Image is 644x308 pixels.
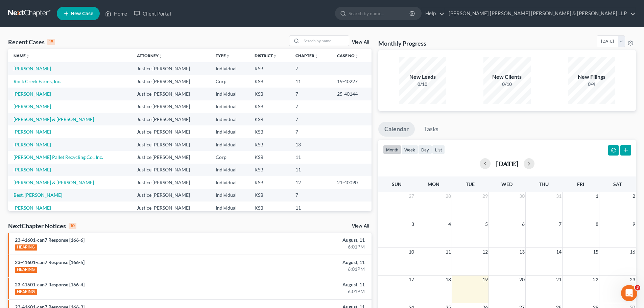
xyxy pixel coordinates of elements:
[349,7,410,20] input: Search by name...
[408,192,415,200] span: 27
[249,151,290,163] td: KSB
[445,192,452,200] span: 28
[521,220,525,228] span: 6
[519,248,525,256] span: 13
[290,176,332,189] td: 12
[399,81,446,88] div: 0/10
[418,122,445,137] a: Tasks
[483,81,531,88] div: 0/10
[555,248,562,256] span: 14
[253,281,365,288] div: August, 11
[210,100,249,113] td: Individual
[255,53,277,58] a: Districtunfold_more
[629,248,636,256] span: 16
[635,285,640,290] span: 3
[14,180,94,185] a: [PERSON_NAME] & [PERSON_NAME]
[14,78,61,84] a: Rock Creek Farms, Inc.
[558,220,562,228] span: 7
[482,248,488,256] span: 12
[132,202,210,214] td: Justice [PERSON_NAME]
[613,181,622,187] span: Sat
[137,53,163,58] a: Attorneyunfold_more
[249,164,290,176] td: KSB
[132,125,210,138] td: Justice [PERSON_NAME]
[295,53,318,58] a: Chapterunfold_more
[15,244,37,251] div: HEARING
[314,54,318,58] i: unfold_more
[332,88,372,100] td: 25-40144
[14,167,51,172] a: [PERSON_NAME]
[132,138,210,151] td: Justice [PERSON_NAME]
[290,202,332,214] td: 11
[568,81,615,88] div: 0/4
[8,38,55,46] div: Recent Cases
[14,103,51,109] a: [PERSON_NAME]
[132,164,210,176] td: Justice [PERSON_NAME]
[71,11,93,16] span: New Case
[482,276,488,284] span: 19
[132,189,210,202] td: Justice [PERSON_NAME]
[226,54,230,58] i: unfold_more
[290,138,332,151] td: 13
[14,129,51,135] a: [PERSON_NAME]
[355,54,359,58] i: unfold_more
[253,259,365,266] div: August, 11
[332,75,372,88] td: 19-40227
[592,248,599,256] span: 15
[290,113,332,125] td: 7
[249,176,290,189] td: KSB
[253,243,365,250] div: 6:01PM
[159,54,163,58] i: unfold_more
[432,145,445,154] button: list
[132,176,210,189] td: Justice [PERSON_NAME]
[210,176,249,189] td: Individual
[408,248,415,256] span: 10
[302,36,349,46] input: Search by name...
[15,282,85,287] a: 23-41601-can7 Response [166-4]
[249,100,290,113] td: KSB
[15,237,85,243] a: 23-41601-can7 Response [166-6]
[253,266,365,273] div: 6:01PM
[411,220,415,228] span: 3
[422,7,445,20] a: Help
[519,276,525,284] span: 20
[378,122,415,137] a: Calendar
[14,53,30,58] a: Nameunfold_more
[130,7,174,20] a: Client Portal
[210,62,249,75] td: Individual
[445,276,452,284] span: 18
[47,39,55,45] div: 15
[290,100,332,113] td: 7
[14,116,94,122] a: [PERSON_NAME] & [PERSON_NAME]
[290,189,332,202] td: 7
[14,192,62,198] a: Best, [PERSON_NAME]
[408,276,415,284] span: 17
[210,138,249,151] td: Individual
[15,289,37,295] div: HEARING
[249,62,290,75] td: KSB
[102,7,130,20] a: Home
[14,154,103,160] a: [PERSON_NAME] Pallet Recycling Co., Inc.
[210,164,249,176] td: Individual
[352,224,369,229] a: View All
[418,145,432,154] button: day
[15,259,85,265] a: 23-41601-can7 Response [166-5]
[15,267,37,273] div: HEARING
[249,189,290,202] td: KSB
[249,202,290,214] td: KSB
[401,145,418,154] button: week
[632,192,636,200] span: 2
[210,189,249,202] td: Individual
[14,142,51,147] a: [PERSON_NAME]
[210,151,249,163] td: Corp
[466,181,475,187] span: Tue
[290,151,332,163] td: 11
[484,220,488,228] span: 5
[592,276,599,284] span: 22
[483,73,531,81] div: New Clients
[132,62,210,75] td: Justice [PERSON_NAME]
[253,288,365,295] div: 6:01PM
[383,145,401,154] button: month
[69,223,76,229] div: 10
[14,66,51,71] a: [PERSON_NAME]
